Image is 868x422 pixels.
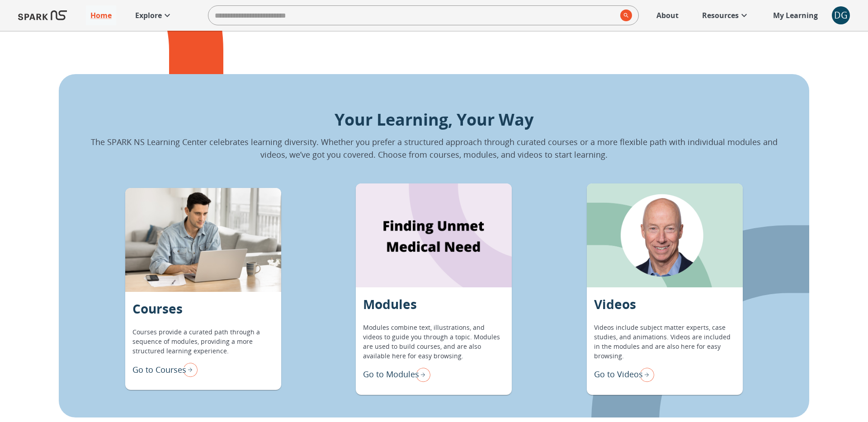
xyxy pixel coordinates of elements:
[132,360,198,379] div: Go to Courses
[363,295,417,314] p: Modules
[769,5,823,25] a: My Learning
[617,6,632,25] button: search
[594,368,643,380] p: Go to Videos
[832,6,850,24] div: DG
[363,368,419,380] p: Go to Modules
[356,183,512,287] div: Modules
[363,323,505,361] p: Modules combine text, illustrations, and videos to guide you through a topic. Modules are used to...
[88,136,780,161] p: The SPARK NS Learning Center celebrates learning diversity. Whether you prefer a structured appro...
[652,5,683,25] a: About
[656,10,679,21] p: About
[636,365,654,384] img: right arrow
[132,364,186,376] p: Go to Courses
[594,365,654,384] div: Go to Videos
[88,108,780,132] p: Your Learning, Your Way
[587,183,743,287] div: Videos
[594,295,636,314] p: Videos
[179,360,198,379] img: right arrow
[125,188,281,292] div: Courses
[132,327,274,356] p: Courses provide a curated path through a sequence of modules, providing a more structured learnin...
[773,10,818,21] p: My Learning
[412,365,430,384] img: right arrow
[698,5,754,25] a: Resources
[131,5,177,25] a: Explore
[832,6,850,24] button: account of current user
[594,323,736,361] p: Videos include subject matter experts, case studies, and animations. Videos are included in the m...
[702,10,739,21] p: Resources
[86,5,116,25] a: Home
[132,299,183,318] p: Courses
[135,10,162,21] p: Explore
[363,365,430,384] div: Go to Modules
[18,5,67,26] img: Logo of SPARK at Stanford
[90,10,112,21] p: Home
